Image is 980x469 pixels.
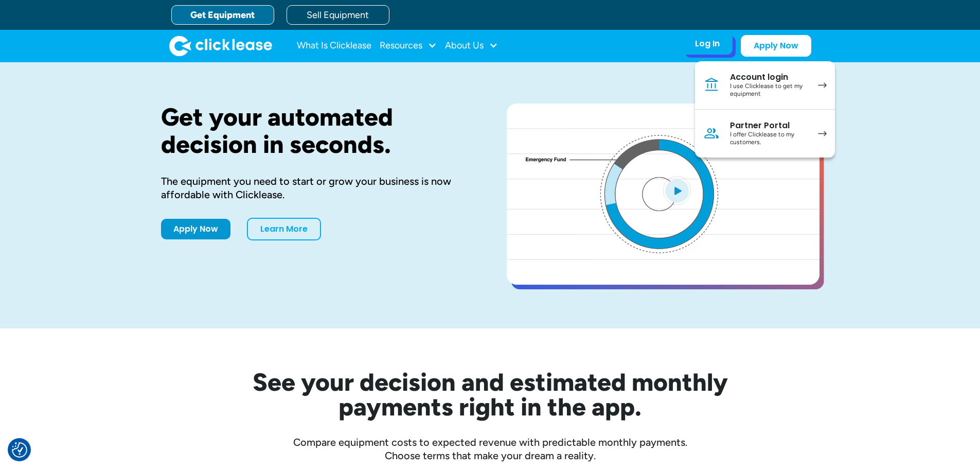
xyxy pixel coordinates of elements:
button: Consent Preferences [12,442,27,458]
div: I offer Clicklease to my customers. [730,131,808,147]
img: Bank icon [703,77,720,93]
a: Partner PortalI offer Clicklease to my customers. [695,110,835,158]
div: Log In [695,39,720,49]
h1: Get your automated decision in seconds. [161,103,474,158]
div: Partner Portal [730,120,808,131]
a: Apply Now [741,35,811,57]
img: Clicklease logo [169,36,272,56]
img: Blue play button logo on a light blue circular background [663,176,691,205]
div: Resources [380,36,437,56]
a: Learn More [247,218,321,240]
a: Sell Equipment [287,5,389,25]
div: Account login [730,72,808,82]
a: Apply Now [161,219,230,239]
img: arrow [818,82,827,88]
a: open lightbox [507,103,819,285]
div: I use Clicklease to get my equipment [730,82,808,98]
img: arrow [818,131,827,136]
h2: See your decision and estimated monthly payments right in the app. [202,370,778,419]
a: Account loginI use Clicklease to get my equipment [695,61,835,110]
div: About Us [445,36,498,56]
a: What Is Clicklease [297,36,371,56]
div: Compare equipment costs to expected revenue with predictable monthly payments. Choose terms that ... [161,436,819,462]
a: home [169,36,272,56]
img: Person icon [703,125,720,142]
div: The equipment you need to start or grow your business is now affordable with Clicklease. [161,175,474,201]
img: Revisit consent button [12,442,27,458]
a: Get Equipment [171,5,274,25]
nav: Log In [695,61,835,158]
